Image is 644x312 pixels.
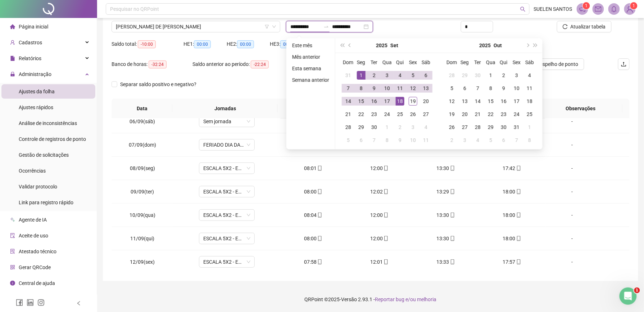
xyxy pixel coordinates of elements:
[418,188,473,196] div: 13:29
[532,60,579,68] span: Ver espelho de ponto
[344,97,353,106] div: 14
[471,95,484,108] td: 2025-10-14
[383,136,391,144] div: 8
[19,264,51,270] span: Gerar QRCode
[585,3,588,8] span: 1
[497,108,510,121] td: 2025-10-23
[539,99,622,119] th: Observações
[407,121,419,134] td: 2025-10-03
[286,211,341,219] div: 08:04
[510,108,523,121] td: 2025-10-24
[355,95,368,108] td: 2025-09-15
[383,84,391,93] div: 10
[370,71,378,80] div: 2
[449,166,455,171] span: mobile
[19,280,55,286] span: Central de ajuda
[10,249,15,254] span: solution
[422,123,430,132] div: 4
[486,136,495,144] div: 5
[407,95,419,108] td: 2025-09-19
[112,60,192,68] div: Banco de horas:
[19,233,48,239] span: Aceite de uso
[525,97,534,106] div: 18
[595,6,602,12] span: mail
[486,110,495,119] div: 22
[485,188,539,196] div: 18:00
[523,121,536,134] td: 2025-11-01
[407,82,419,95] td: 2025-09-12
[419,95,432,108] td: 2025-09-20
[203,116,250,127] span: Sem jornada
[383,166,389,171] span: mobile
[355,69,368,82] td: 2025-09-01
[370,84,378,93] div: 9
[523,134,536,147] td: 2025-11-08
[484,121,497,134] td: 2025-10-29
[486,84,495,93] div: 8
[422,110,430,119] div: 27
[357,123,366,132] div: 29
[510,134,523,147] td: 2025-11-07
[510,56,523,69] th: Sex
[394,134,407,147] td: 2025-10-09
[396,97,404,106] div: 18
[449,189,455,194] span: mobile
[445,56,458,69] th: Dom
[445,95,458,108] td: 2025-10-12
[409,84,417,93] div: 12
[396,84,404,93] div: 11
[445,108,458,121] td: 2025-10-19
[394,121,407,134] td: 2025-10-02
[632,3,635,8] span: 1
[484,69,497,82] td: 2025-10-01
[10,24,15,29] span: home
[342,56,355,69] th: Dom
[461,97,469,106] div: 13
[419,108,432,121] td: 2025-09-27
[445,82,458,95] td: 2025-10-05
[368,121,381,134] td: 2025-09-30
[383,71,391,80] div: 3
[620,288,637,305] iframe: Intercom live chat
[317,189,322,194] span: mobile
[10,233,15,238] span: audit
[19,249,56,254] span: Atestado técnico
[172,99,278,119] th: Jornadas
[10,72,15,77] span: lock
[381,69,394,82] td: 2025-09-03
[499,136,508,144] div: 6
[394,108,407,121] td: 2025-09-25
[461,123,469,132] div: 27
[571,23,606,31] span: Atualizar tabela
[265,24,269,29] span: filter
[355,121,368,134] td: 2025-09-29
[551,211,594,219] div: -
[448,97,456,106] div: 12
[407,56,419,69] th: Sex
[458,134,471,147] td: 2025-11-03
[381,121,394,134] td: 2025-10-01
[557,21,612,32] button: Atualizar tabela
[583,2,590,9] sup: 1
[19,217,47,223] span: Agente de IA
[499,84,508,93] div: 9
[512,136,521,144] div: 7
[383,97,391,106] div: 17
[516,166,521,171] span: mobile
[203,257,250,267] span: ESCALA 5X2 - ENTRA 8H SAI 18H 1:30 DE INTERVALO
[368,56,381,69] th: Ter
[551,117,594,125] div: -
[485,164,539,172] div: 17:42
[458,121,471,134] td: 2025-10-27
[192,60,290,68] div: Saldo anterior ao período:
[471,56,484,69] th: Ter
[473,71,482,80] div: 30
[344,110,353,119] div: 21
[458,56,471,69] th: Seg
[448,123,456,132] div: 26
[370,97,378,106] div: 16
[461,84,469,93] div: 6
[19,24,48,30] span: Página inicial
[458,108,471,121] td: 2025-10-20
[512,84,521,93] div: 10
